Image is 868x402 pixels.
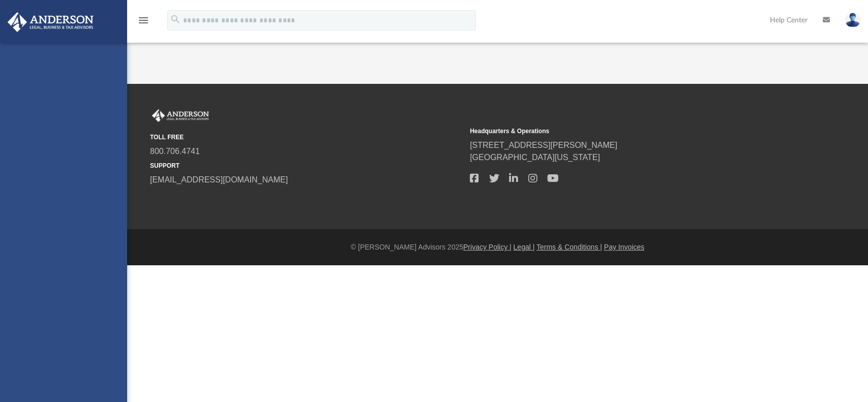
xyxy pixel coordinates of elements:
img: Anderson Advisors Platinum Portal [150,109,211,122]
small: Headquarters & Operations [470,127,783,136]
a: Terms & Conditions | [536,243,602,251]
small: TOLL FREE [150,133,463,142]
i: search [170,14,181,25]
a: menu [137,19,149,26]
a: [STREET_ADDRESS][PERSON_NAME] [470,141,617,149]
small: SUPPORT [150,161,463,170]
div: © [PERSON_NAME] Advisors 2025 [127,242,868,253]
i: menu [137,14,149,26]
a: Pay Invoices [604,243,644,251]
a: [GEOGRAPHIC_DATA][US_STATE] [470,153,600,162]
a: [EMAIL_ADDRESS][DOMAIN_NAME] [150,175,288,184]
img: User Pic [845,13,860,27]
img: Anderson Advisors Platinum Portal [5,12,97,32]
a: Legal | [514,243,535,251]
a: 800.706.4741 [150,147,200,156]
a: Privacy Policy | [463,243,512,251]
